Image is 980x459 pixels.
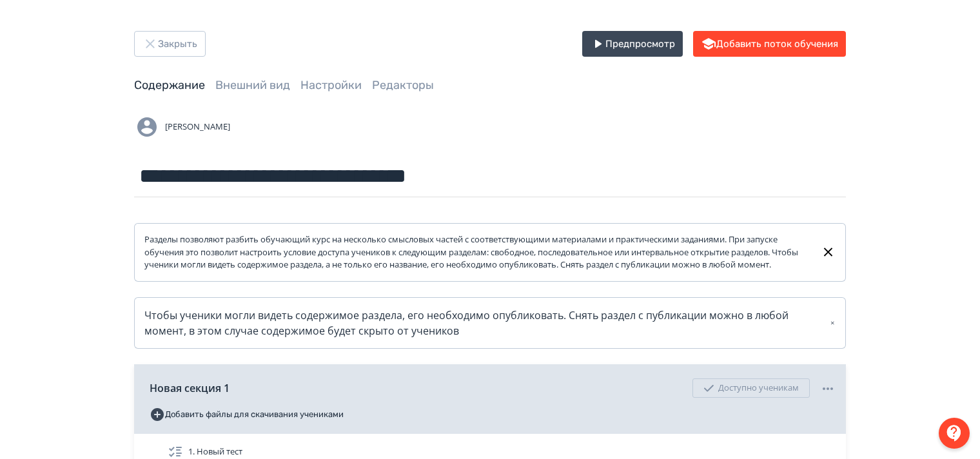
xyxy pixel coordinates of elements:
a: Редакторы [372,78,434,92]
a: Содержание [134,78,205,92]
span: Новая секция 1 [150,380,230,396]
button: Закрыть [134,31,206,57]
span: 1. Новый тест [188,445,242,458]
button: Добавить поток обучения [693,31,846,57]
a: Настройки [300,78,362,92]
span: [PERSON_NAME] [165,121,230,133]
a: Внешний вид [215,78,290,92]
button: Предпросмотр [582,31,683,57]
button: Добавить файлы для скачивания учениками [150,404,344,425]
div: Чтобы ученики могли видеть содержимое раздела, его необходимо опубликовать. Снять раздел с публик... [144,308,836,338]
div: Разделы позволяют разбить обучающий курс на несколько смысловых частей с соответствующими материа... [144,233,810,271]
div: Доступно ученикам [692,378,810,398]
